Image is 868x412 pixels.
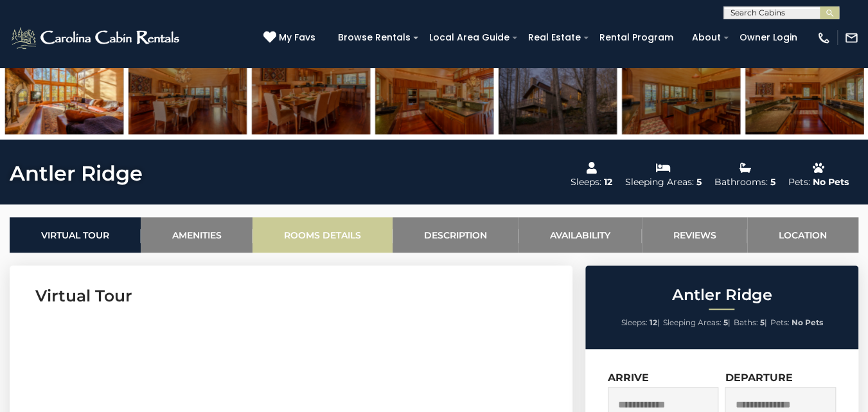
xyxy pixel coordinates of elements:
a: Local Area Guide [423,28,516,48]
img: 163267186 [499,54,617,134]
span: Baths: [733,318,757,327]
a: Browse Rentals [332,28,417,48]
li: | [733,314,766,331]
a: Location [747,217,858,253]
a: Rooms Details [252,217,393,253]
a: My Favs [263,31,319,45]
span: Pets: [770,318,789,327]
img: mail-regular-white.png [844,31,858,45]
a: Amenities [141,217,253,253]
img: 163267179 [252,54,370,134]
strong: 5 [723,318,727,327]
span: Sleeps: [621,318,647,327]
label: Departure [725,372,792,384]
h2: Antler Ridge [589,287,855,303]
span: Sleeping Areas: [662,318,721,327]
strong: No Pets [791,318,822,327]
a: Virtual Tour [10,217,141,253]
a: Description [393,217,518,253]
a: Rental Program [593,28,680,48]
a: Real Estate [522,28,587,48]
li: | [662,314,730,331]
a: Owner Login [733,28,804,48]
img: 163267188 [622,54,740,134]
label: Arrive [608,372,649,384]
img: 163267178 [5,54,123,134]
strong: 5 [759,318,764,327]
span: My Favs [279,31,315,44]
img: 163267184 [128,54,247,134]
img: 163267185 [375,54,493,134]
img: White-1-2.png [10,25,183,51]
img: phone-regular-white.png [817,31,831,45]
a: About [686,28,727,48]
a: Availability [518,217,642,253]
strong: 12 [649,318,657,327]
h3: Virtual Tour [35,285,547,307]
a: Reviews [642,217,748,253]
li: | [621,314,659,331]
img: 163267180 [745,54,864,134]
